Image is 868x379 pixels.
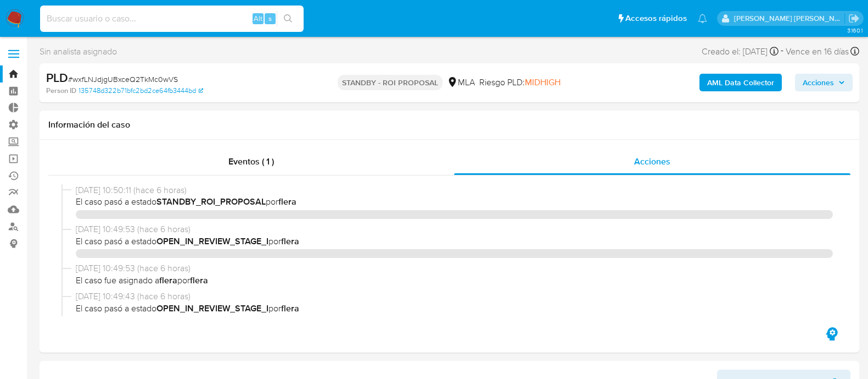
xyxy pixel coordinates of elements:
[781,44,783,59] span: -
[46,69,68,86] b: PLD
[848,13,860,24] a: Salir
[46,86,76,96] b: Person ID
[525,76,561,89] span: MIDHIGH
[277,11,299,26] button: search-icon
[268,13,272,24] span: s
[48,119,850,130] h1: Información del caso
[803,74,834,91] span: Acciones
[479,76,561,89] span: Riesgo PLD:
[228,155,274,168] span: Eventos ( 1 )
[634,155,670,168] span: Acciones
[40,46,117,58] span: Sin analista asignado
[40,12,304,26] input: Buscar usuario o caso...
[338,75,443,90] p: STANDBY - ROI PROPOSAL
[79,86,203,96] a: 135748d322b71bfc2bd2ce64fb3444bd
[707,74,774,91] b: AML Data Collector
[254,13,262,24] span: Alt
[795,74,853,91] button: Acciones
[447,76,475,89] div: MLA
[699,74,782,91] button: AML Data Collector
[786,46,849,58] span: Vence en 16 días
[698,14,707,23] a: Notificaciones
[625,13,687,24] span: Accesos rápidos
[702,44,779,59] div: Creado el: [DATE]
[68,74,178,85] span: # wxfLNJdjgUBxceQ2TkMc0wVS
[734,13,845,24] p: emmanuel.vitiello@mercadolibre.com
